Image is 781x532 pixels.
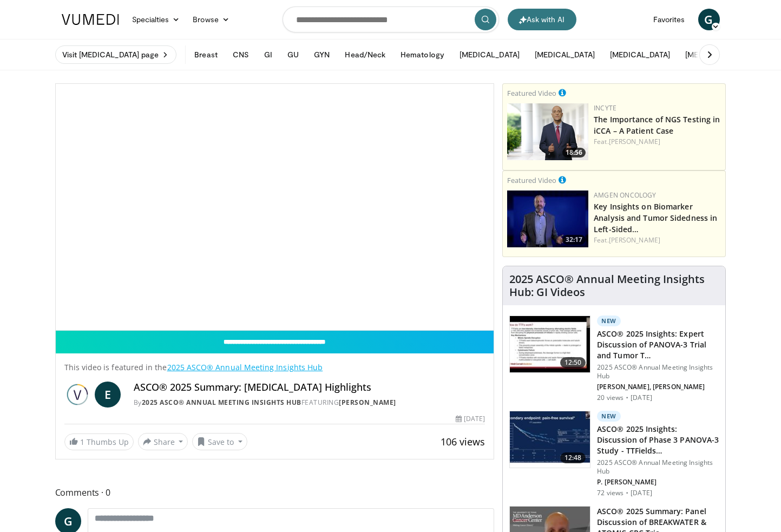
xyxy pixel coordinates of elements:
p: New [597,411,621,422]
a: 12:50 New ASCO® 2025 Insights: Expert Discussion of PANOVA-3 Trial and Tumor T… 2025 ASCO® Annual... [509,316,719,402]
button: [MEDICAL_DATA] [528,44,601,65]
a: 18:56 [507,103,588,160]
div: [DATE] [456,414,485,424]
span: 18:56 [562,148,586,157]
button: GYN [307,44,336,65]
button: Head/Neck [338,44,392,65]
h4: 2025 ASCO® Annual Meeting Insights Hub: GI Videos [509,273,719,299]
a: Favorites [647,9,692,30]
button: Breast [188,44,224,65]
img: 2cfbf605-fadd-4770-bd07-90a968725ae8.150x105_q85_crop-smart_upscale.jpg [510,411,590,468]
a: E [95,382,121,408]
video-js: Video Player [56,84,494,331]
button: CNS [226,44,255,65]
button: [MEDICAL_DATA] [603,44,677,65]
button: Hematology [394,44,451,65]
a: [PERSON_NAME] [609,137,660,146]
a: 12:48 New ASCO® 2025 Insights: Discussion of Phase 3 PANOVA-3 Study - TTFields… 2025 ASCO® Annual... [509,411,719,497]
a: Amgen Oncology [594,191,656,200]
a: Browse [186,9,236,30]
p: [PERSON_NAME], [PERSON_NAME] [597,383,719,391]
span: 106 views [441,435,485,448]
span: 1 [80,437,84,447]
img: b0c48bda-fcc7-4653-b2d9-2ecb5d6e6955.150x105_q85_crop-smart_upscale.jpg [510,316,590,372]
img: 5ecd434b-3529-46b9-a096-7519503420a4.png.150x105_q85_crop-smart_upscale.jpg [507,191,588,247]
span: Comments 0 [55,485,495,500]
button: [MEDICAL_DATA] [679,44,752,65]
a: [PERSON_NAME] [609,235,660,245]
button: [MEDICAL_DATA] [453,44,526,65]
p: This video is featured in the [64,362,485,373]
p: [DATE] [631,393,652,402]
img: 6827cc40-db74-4ebb-97c5-13e529cfd6fb.png.150x105_q85_crop-smart_upscale.png [507,103,588,160]
a: G [698,9,720,30]
span: 32:17 [562,235,586,245]
div: By FEATURING [134,398,485,408]
small: Featured Video [507,88,556,98]
p: P. [PERSON_NAME] [597,478,719,487]
a: 2025 ASCO® Annual Meeting Insights Hub [167,362,323,372]
div: · [626,489,628,497]
a: 2025 ASCO® Annual Meeting Insights Hub [142,398,301,407]
h3: ASCO® 2025 Insights: Expert Discussion of PANOVA-3 Trial and Tumor T… [597,329,719,361]
a: Specialties [126,9,187,30]
a: Visit [MEDICAL_DATA] page [55,45,177,64]
a: The Importance of NGS Testing in iCCA – A Patient Case [594,114,720,136]
h4: ASCO® 2025 Summary: [MEDICAL_DATA] Highlights [134,382,485,393]
a: Incyte [594,103,616,113]
small: Featured Video [507,175,556,185]
a: Key Insights on Biomarker Analysis and Tumor Sidedness in Left-Sided… [594,201,717,234]
button: GU [281,44,305,65]
p: 72 views [597,489,624,497]
span: 12:50 [560,357,586,368]
span: 12:48 [560,452,586,463]
a: [PERSON_NAME] [339,398,396,407]
a: 32:17 [507,191,588,247]
h3: ASCO® 2025 Insights: Discussion of Phase 3 PANOVA-3 Study - TTFields… [597,424,719,456]
input: Search topics, interventions [283,6,499,32]
img: VuMedi Logo [62,14,119,25]
p: New [597,316,621,326]
a: 1 Thumbs Up [64,434,134,450]
button: Ask with AI [508,9,576,30]
p: [DATE] [631,489,652,497]
p: 20 views [597,393,624,402]
div: Feat. [594,137,721,147]
p: 2025 ASCO® Annual Meeting Insights Hub [597,363,719,380]
button: Share [138,433,188,450]
img: 2025 ASCO® Annual Meeting Insights Hub [64,382,90,408]
button: GI [258,44,279,65]
p: 2025 ASCO® Annual Meeting Insights Hub [597,458,719,476]
div: · [626,393,628,402]
div: Feat. [594,235,721,245]
button: Save to [192,433,247,450]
